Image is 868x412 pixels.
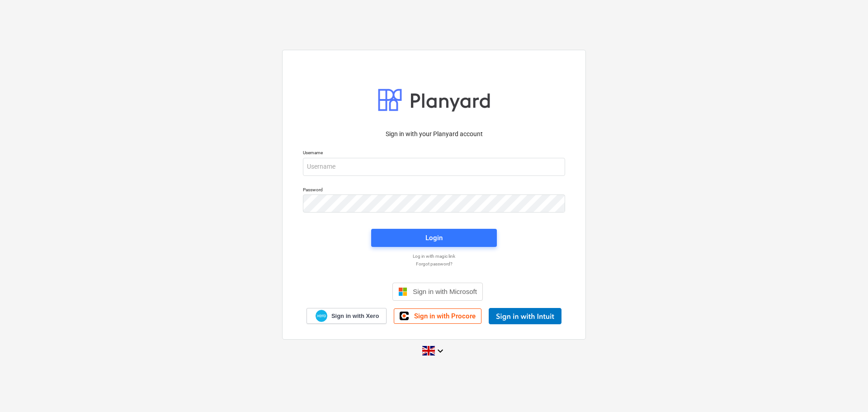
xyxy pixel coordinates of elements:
img: Microsoft logo [398,287,407,296]
input: Username [303,158,565,176]
a: Log in with magic link [298,253,570,259]
div: Login [425,232,443,244]
span: Sign in with Procore [414,312,476,320]
p: Username [303,150,565,157]
img: Xero logo [316,310,327,322]
p: Sign in with your Planyard account [303,129,565,139]
i: keyboard_arrow_down [435,346,446,356]
a: Sign in with Procore [394,308,481,324]
a: Forgot password? [298,261,570,267]
button: Login [371,229,497,247]
a: Sign in with Xero [307,308,387,324]
p: Password [303,187,565,194]
span: Sign in with Xero [331,312,379,320]
span: Sign in with Microsoft [413,288,477,295]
